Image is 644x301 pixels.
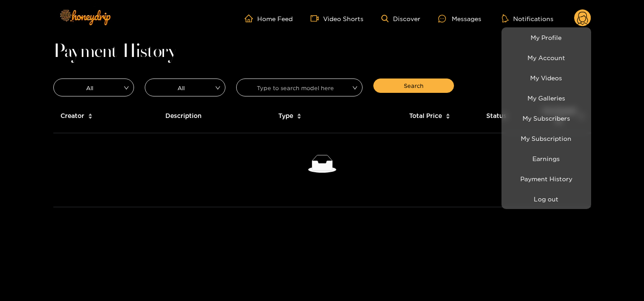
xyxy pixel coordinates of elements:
a: My Profile [504,30,589,45]
a: Payment History [504,171,589,187]
a: My Subscribers [504,110,589,126]
a: My Subscription [504,131,589,146]
button: Log out [504,191,589,207]
a: My Account [504,50,589,65]
a: My Videos [504,70,589,86]
a: My Galleries [504,90,589,106]
a: Earnings [504,151,589,166]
